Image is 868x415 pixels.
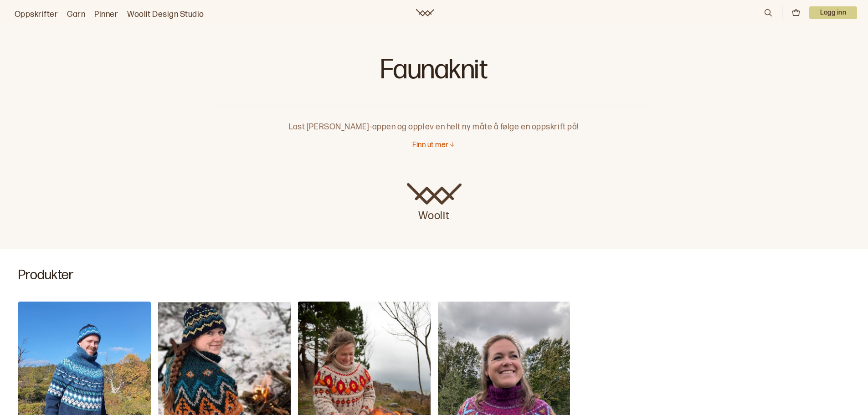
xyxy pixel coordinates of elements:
img: Woolit [407,183,462,205]
button: Finn ut mer [412,141,455,150]
p: Logg inn [809,6,857,19]
p: Woolit [407,205,462,223]
a: Woolit [416,9,434,16]
a: Oppskrifter [15,8,58,21]
p: Finn ut mer [412,141,448,150]
a: Pinner [94,8,118,21]
a: Garn [67,8,85,21]
h1: Faunaknit [217,55,651,91]
a: Woolit Design Studio [127,8,204,21]
a: Woolit [407,183,462,223]
button: User dropdown [809,6,857,19]
p: Last [PERSON_NAME]-appen og opplev en helt ny måte å følge en oppskrift på! [217,106,651,133]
